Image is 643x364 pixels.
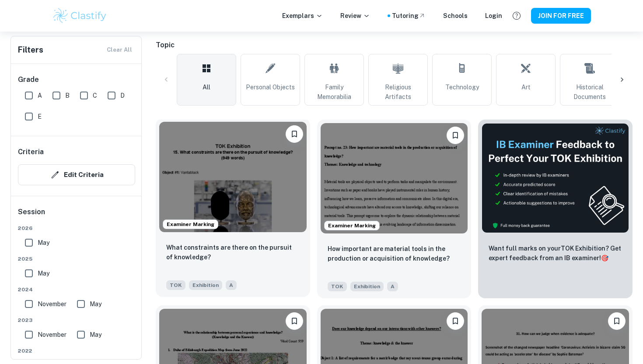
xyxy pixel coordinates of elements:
a: Tutoring [392,11,426,21]
button: Please log in to bookmark exemplars [447,312,464,330]
span: A [226,280,237,290]
span: B [65,91,70,100]
span: Family Memorabilia [308,82,360,102]
span: May [38,238,49,247]
span: Personal Objects [246,82,295,92]
img: TOK Exhibition example thumbnail: How important are material tools in the [321,123,468,233]
span: 2025 [18,255,135,263]
p: Review [340,11,370,21]
span: Exhibition [189,280,222,290]
button: Please log in to bookmark exemplars [286,312,303,330]
span: May [90,299,101,309]
p: Exemplars [282,11,323,21]
a: ThumbnailWant full marks on yourTOK Exhibition? Get expert feedback from an IB examiner! [478,120,633,298]
span: A [387,282,398,291]
span: Technology [445,82,479,92]
span: Exhibition [350,282,384,291]
button: JOIN FOR FREE [531,8,591,24]
span: TOK [328,282,347,291]
span: 2026 [18,224,135,232]
h6: Topic [156,40,633,50]
span: Examiner Marking [163,220,218,228]
span: May [38,269,49,278]
a: Examiner MarkingPlease log in to bookmark exemplarsHow important are material tools in the produc... [317,120,472,298]
span: May [90,330,101,339]
span: November [38,330,66,339]
h6: Filters [18,44,43,56]
span: C [93,91,97,100]
button: Help and Feedback [509,8,524,23]
span: D [120,91,125,100]
span: 🎯 [601,254,608,262]
span: Historical Documents [564,82,615,102]
span: 2023 [18,316,135,324]
button: Please log in to bookmark exemplars [608,312,626,330]
span: Art [521,82,531,92]
span: 2022 [18,347,135,355]
h6: Criteria [18,147,44,157]
button: Please log in to bookmark exemplars [447,127,464,144]
span: TOK [166,280,185,290]
p: Want full marks on your TOK Exhibition ? Get expert feedback from an IB examiner! [489,244,622,263]
span: 2024 [18,286,135,293]
span: Examiner Marking [325,222,379,230]
span: A [38,91,42,100]
img: Thumbnail [482,123,629,233]
span: E [38,112,42,121]
p: What constraints are there on the pursuit of knowledge? [166,243,300,262]
button: Please log in to bookmark exemplars [286,125,303,143]
img: TOK Exhibition example thumbnail: What constraints are there on the pursui [159,122,307,232]
span: November [38,299,66,309]
a: Schools [443,11,468,21]
span: Religious Artifacts [372,82,424,102]
button: Edit Criteria [18,164,135,185]
a: Examiner MarkingPlease log in to bookmark exemplarsWhat constraints are there on the pursuit of k... [156,120,310,298]
h6: Session [18,207,135,224]
span: All [203,82,210,92]
h6: Grade [18,74,135,85]
a: Login [485,11,502,21]
p: How important are material tools in the production or acquisition of knowledge? [328,244,461,263]
img: Clastify logo [52,7,108,25]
